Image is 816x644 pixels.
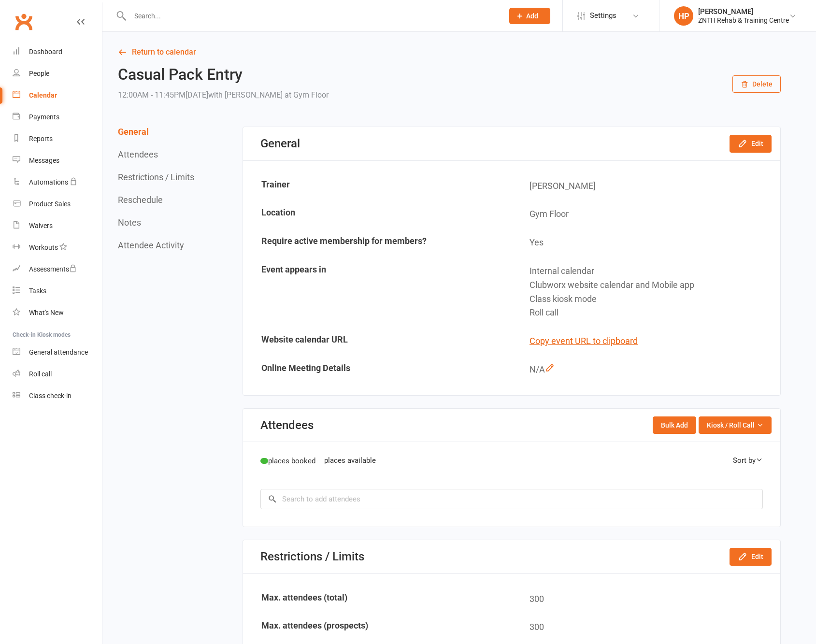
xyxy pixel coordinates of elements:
span: places booked [268,457,315,465]
a: Roll call [13,363,102,385]
td: Location [244,200,511,228]
a: Assessments [13,258,102,280]
button: Copy event URL to clipboard [530,334,638,348]
a: Reports [13,128,102,150]
div: Dashboard [29,48,62,56]
a: Automations [13,172,102,193]
a: Messages [13,150,102,172]
div: Roll call [530,306,773,320]
a: Clubworx [12,10,36,34]
a: Product Sales [13,193,102,215]
a: Waivers [13,215,102,237]
td: Online Meeting Details [244,356,511,384]
div: Payments [29,113,59,121]
input: Search to add attendees [260,489,763,509]
a: Workouts [13,237,102,258]
span: Kiosk / Roll Call [707,420,755,430]
div: Assessments [29,265,77,273]
td: Max. attendees (total) [244,586,511,613]
div: Messages [29,157,59,164]
div: Automations [29,178,68,186]
div: Workouts [29,243,58,251]
div: Tasks [29,287,46,295]
button: Restrictions / Limits [118,172,194,182]
a: What's New [13,302,102,324]
div: Reports [29,135,53,143]
div: Product Sales [29,200,71,208]
button: Edit [730,548,772,565]
button: Attendee Activity [118,240,184,250]
button: Notes [118,217,141,228]
td: 300 [512,586,779,613]
button: Delete [732,75,781,93]
a: Dashboard [13,41,102,63]
span: Settings [590,5,616,27]
a: Tasks [13,280,102,302]
div: Class kiosk mode [530,292,773,306]
button: Edit [730,135,772,152]
td: [PERSON_NAME] [512,172,779,200]
button: Kiosk / Roll Call [699,416,772,434]
td: Trainer [244,172,511,200]
div: Roll call [29,370,52,378]
a: People [13,63,102,85]
span: at Gym Floor [285,90,329,100]
a: Class kiosk mode [13,385,102,407]
span: Add [526,12,538,20]
div: Calendar [29,91,57,99]
div: Attendees [260,418,314,432]
span: with [PERSON_NAME] [208,90,283,100]
div: Restrictions / Limits [260,550,364,563]
td: Max. attendees (prospects) [244,614,511,641]
button: Bulk Add [653,416,696,434]
div: N/A [530,363,773,377]
td: Gym Floor [512,200,779,228]
div: Clubworx website calendar and Mobile app [530,278,773,292]
div: Internal calendar [530,264,773,278]
button: Add [509,8,550,24]
div: What's New [29,309,64,316]
td: Require active membership for members? [244,229,511,257]
div: HP [674,6,693,26]
td: Event appears in [244,258,511,327]
div: General attendance [29,348,88,356]
a: Calendar [13,85,102,106]
div: Waivers [29,222,53,229]
button: Reschedule [118,195,163,205]
td: Yes [512,229,779,257]
a: General attendance kiosk mode [13,342,102,363]
h2: Casual Pack Entry [118,66,329,83]
a: Payments [13,106,102,128]
div: General [260,137,300,150]
td: 300 [512,614,779,641]
div: 12:00AM - 11:45PM[DATE] [118,88,329,102]
button: Attendees [118,149,158,159]
button: General [118,127,149,137]
div: Class check-in [29,392,72,400]
div: ZNTH Rehab & Training Centre [698,16,789,25]
div: People [29,70,49,77]
a: Return to calendar [118,45,781,59]
input: Search... [127,9,497,23]
td: Website calendar URL [244,328,511,355]
div: [PERSON_NAME] [698,7,789,16]
span: places available [324,456,376,465]
div: Sort by [733,455,763,466]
